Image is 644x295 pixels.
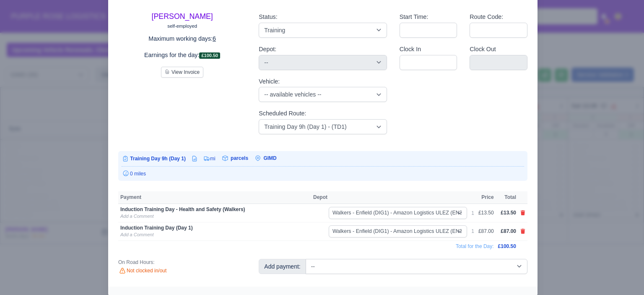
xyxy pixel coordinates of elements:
span: £100.50 [498,243,516,249]
div: On Road Hours: [118,259,246,266]
td: £87.00 [476,222,496,241]
span: Total for the Day: [456,243,494,249]
th: Total [496,191,518,204]
button: View Invoice [161,67,203,78]
span: GIMD [263,155,276,161]
label: Scheduled Route: [259,109,306,118]
td: mi [198,154,216,163]
label: Start Time: [400,12,428,22]
label: Clock In [400,44,421,54]
label: Status: [259,12,277,22]
a: Add a Comment [120,232,153,237]
label: Clock Out [470,44,496,54]
div: 0 miles [122,170,524,178]
td: £13.50 [476,204,496,222]
label: Vehicle: [259,77,280,86]
div: 1 [471,210,474,217]
label: Depot: [259,44,276,54]
th: Price [476,191,496,204]
p: Maximum working days: [118,34,246,44]
span: Training Day 9h (Day 1) [130,156,186,162]
a: [PERSON_NAME] [152,12,213,21]
span: parcels [231,155,248,161]
label: Route Code: [470,12,503,22]
iframe: Chat Widget [602,255,644,295]
u: 6 [213,35,216,42]
a: Add a Comment [120,214,153,219]
div: Induction Training Day - Health and Safety (Walkers) [120,206,309,213]
span: £100.50 [199,52,220,59]
div: Induction Training Day (Day 1) [120,225,309,231]
th: Payment [118,191,311,204]
p: Earnings for the day: [118,50,246,60]
small: self-employed [167,23,197,29]
div: 1 [471,228,474,235]
span: £87.00 [501,228,516,234]
div: Not clocked in/out [118,267,246,275]
div: Add payment: [259,259,306,274]
span: £13.50 [501,210,516,216]
th: Depot [311,191,469,204]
